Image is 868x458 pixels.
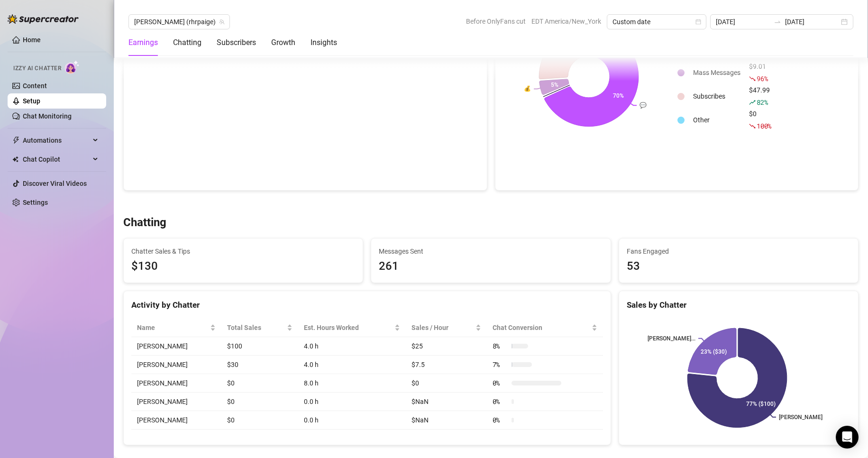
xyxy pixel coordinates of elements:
td: 0.0 h [298,411,405,430]
td: 4.0 h [298,356,405,374]
span: Chat Copilot [23,152,90,167]
span: Chatter Sales & Tips [131,246,355,256]
span: fall [749,75,756,82]
td: $NaN [406,393,487,411]
td: [PERSON_NAME] [131,337,221,356]
td: $0 [406,374,487,393]
span: Total Sales [227,322,285,333]
a: Setup [23,97,40,105]
span: team [219,19,225,25]
div: Sales by Chatter [627,299,850,311]
div: $0 [749,109,771,131]
td: [PERSON_NAME] [131,374,221,393]
th: Sales / Hour [406,319,487,337]
td: [PERSON_NAME] [131,356,221,374]
span: EDT America/New_York [531,14,601,28]
td: $NaN [406,411,487,430]
div: Earnings [128,37,158,48]
h3: Chatting [123,215,166,230]
span: 0 % [493,415,508,425]
span: fall [749,123,756,129]
span: 82 % [757,98,767,107]
span: rise [749,99,756,106]
th: Name [131,319,221,337]
td: $0 [221,374,298,393]
td: Mass Messages [689,61,744,84]
div: $9.01 [749,61,771,84]
div: Growth [271,37,295,48]
td: [PERSON_NAME] [131,411,221,430]
td: [PERSON_NAME] [131,393,221,411]
span: Automations [23,133,90,148]
input: End date [785,17,839,27]
th: Chat Conversion [487,319,603,337]
div: Est. Hours Worked [304,322,392,333]
span: Before OnlyFans cut [466,14,526,28]
div: Subscribers [217,37,256,48]
td: Subscribes [689,85,744,108]
img: AI Chatter [65,60,80,74]
th: Total Sales [221,319,298,337]
div: Activity by Chatter [131,299,603,311]
img: logo-BBDzfeDw.svg [8,14,79,24]
span: calendar [695,19,701,25]
span: Name [137,322,208,333]
text: [PERSON_NAME]... [648,335,695,342]
td: $100 [221,337,298,356]
td: $25 [406,337,487,356]
img: Chat Copilot [12,156,18,163]
div: Chatting [173,37,201,48]
a: Settings [23,199,48,206]
span: 0 % [493,396,508,407]
text: [PERSON_NAME] [779,414,822,421]
span: Paige (rhrpaige) [134,15,224,29]
div: $47.99 [749,85,771,108]
div: 261 [379,257,603,275]
div: Open Intercom Messenger [836,426,859,449]
span: Chat Conversion [493,322,590,333]
span: Sales / Hour [411,322,474,333]
span: Messages Sent [379,246,603,256]
span: 8 % [493,341,508,351]
a: Chat Monitoring [23,112,72,120]
td: 4.0 h [298,337,405,356]
input: Start date [716,17,770,27]
a: Home [23,36,41,44]
td: $30 [221,356,298,374]
td: 8.0 h [298,374,405,393]
span: Fans Engaged [627,246,850,256]
span: $130 [131,257,355,275]
td: $7.5 [406,356,487,374]
span: swap-right [774,18,781,26]
div: 53 [627,257,850,275]
span: 7 % [493,359,508,370]
a: Content [23,82,47,90]
span: thunderbolt [12,137,20,144]
span: Custom date [612,15,701,29]
td: Other [689,109,744,131]
text: 💰 [524,85,531,92]
td: $0 [221,411,298,430]
td: $0 [221,393,298,411]
span: 0 % [493,378,508,388]
span: Izzy AI Chatter [13,64,61,73]
span: to [774,18,781,26]
text: 💬 [640,101,647,109]
span: 96 % [757,74,767,83]
a: Discover Viral Videos [23,180,87,187]
td: 0.0 h [298,393,405,411]
div: Insights [311,37,337,48]
span: 100 % [757,121,771,130]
